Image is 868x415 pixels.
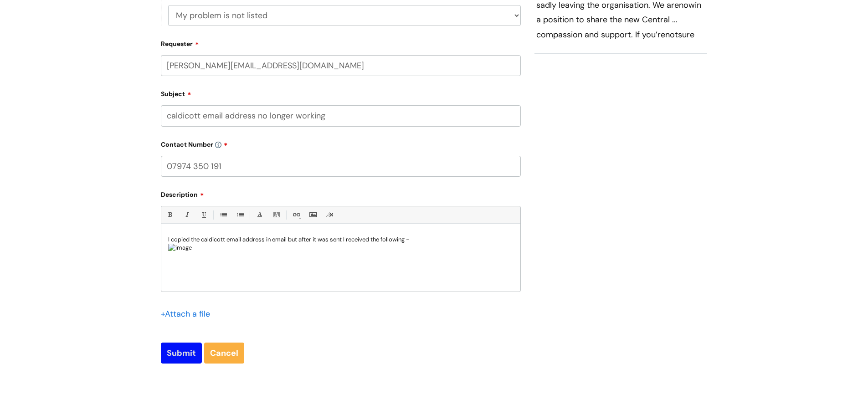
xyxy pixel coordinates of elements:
[168,244,192,252] img: image
[271,209,282,220] a: Back Color
[164,209,175,220] a: Bold (Ctrl-B)
[215,142,221,148] img: info-icon.svg
[161,308,165,319] span: +
[181,209,192,220] a: Italic (Ctrl-I)
[161,138,521,149] label: Contact Number
[168,236,514,244] p: I copied the caldicott email address in email but after it was sent I received the following -
[161,55,521,76] input: Email
[324,209,335,220] a: Remove formatting (Ctrl-\)
[161,307,216,321] div: Attach a file
[161,343,202,364] input: Submit
[161,188,521,199] label: Description
[307,209,318,220] a: Insert Image...
[161,87,521,98] label: Subject
[254,209,265,220] a: Font Color
[198,209,209,220] a: Underline(Ctrl-U)
[204,343,244,364] a: Cancel
[234,209,246,220] a: 1. Ordered List (Ctrl-Shift-8)
[161,37,521,48] label: Requester
[665,29,678,40] span: not
[217,209,229,220] a: • Unordered List (Ctrl-Shift-7)
[290,209,302,220] a: Link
